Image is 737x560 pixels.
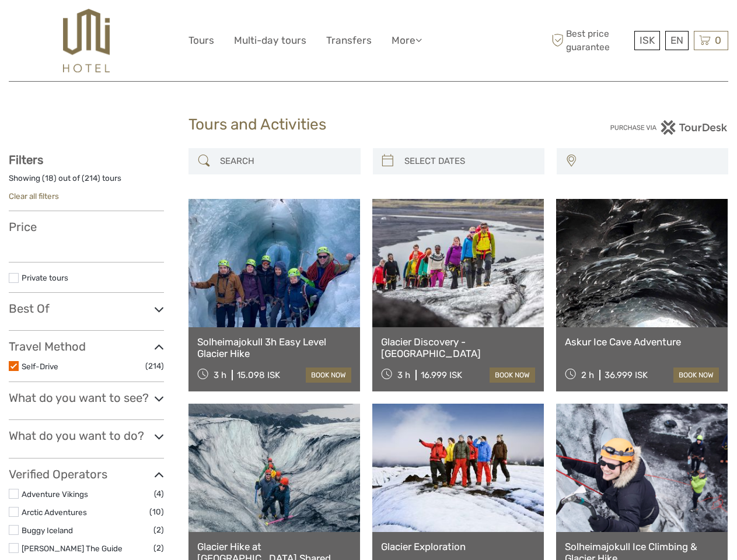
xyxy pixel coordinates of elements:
[581,370,594,380] span: 2 h
[234,32,306,49] a: Multi-day tours
[605,370,648,380] div: 36.999 ISK
[188,116,549,134] h1: Tours and Activities
[188,32,214,49] a: Tours
[713,34,723,46] span: 0
[45,173,54,184] label: 18
[63,9,109,72] img: 526-1e775aa5-7374-4589-9d7e-5793fb20bdfc_logo_big.jpg
[421,370,462,380] div: 16.999 ISK
[392,32,422,49] a: More
[22,489,88,499] a: Adventure Vikings
[22,273,68,282] a: Private tours
[640,34,655,46] span: ISK
[9,191,59,201] a: Clear all filters
[214,370,226,380] span: 3 h
[153,541,164,555] span: (2)
[490,367,535,383] a: book now
[215,151,354,171] input: SEARCH
[381,336,535,360] a: Glacier Discovery - [GEOGRAPHIC_DATA]
[145,359,164,373] span: (214)
[9,302,164,316] h3: Best Of
[9,173,164,191] div: Showing ( ) out of ( ) tours
[197,336,351,360] a: Solheimajokull 3h Easy Level Glacier Hike
[565,336,719,348] a: Askur Ice Cave Adventure
[673,367,719,383] a: book now
[397,370,410,380] span: 3 h
[237,370,280,380] div: 15.098 ISK
[9,153,43,167] strong: Filters
[22,362,58,371] a: Self-Drive
[22,544,123,553] a: [PERSON_NAME] The Guide
[306,367,351,383] a: book now
[326,32,372,49] a: Transfers
[22,508,87,517] a: Arctic Adventures
[153,523,164,537] span: (2)
[154,487,164,501] span: (4)
[665,31,689,50] div: EN
[9,339,164,353] h3: Travel Method
[9,391,164,405] h3: What do you want to see?
[381,541,535,552] a: Glacier Exploration
[149,505,164,519] span: (10)
[549,27,631,53] span: Best price guarantee
[610,120,728,135] img: PurchaseViaTourDesk.png
[400,151,539,171] input: SELECT DATES
[85,173,97,184] label: 214
[9,429,164,443] h3: What do you want to do?
[22,526,73,535] a: Buggy Iceland
[9,220,164,234] h3: Price
[9,467,164,481] h3: Verified Operators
